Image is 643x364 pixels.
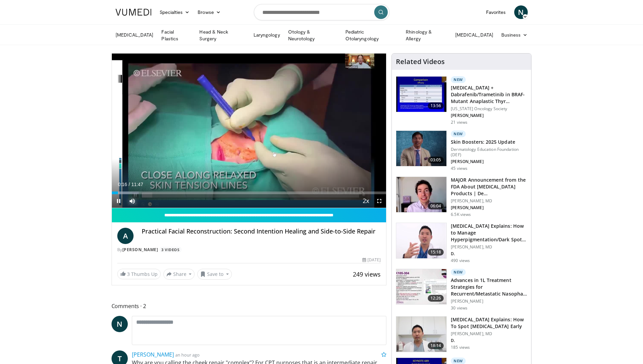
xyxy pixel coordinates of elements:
p: [PERSON_NAME], MD [451,198,527,204]
a: [PERSON_NAME] [122,247,158,252]
a: 06:04 MAJOR Announcement from the FDA About [MEDICAL_DATA] Products | De… [PERSON_NAME], MD [PERS... [396,177,527,217]
p: 490 views [451,258,470,263]
input: Search topics, interventions [254,4,389,20]
span: 13:56 [428,102,444,109]
a: 15:18 [MEDICAL_DATA] Explains: How to Manage Hyperpigmentation/Dark Spots o… [PERSON_NAME], MD D.... [396,223,527,263]
p: 45 views [451,166,467,171]
button: Fullscreen [373,194,386,208]
h3: [MEDICAL_DATA] Explains: How to Manage Hyperpigmentation/Dark Spots o… [451,223,527,243]
span: 18:14 [428,342,444,349]
p: [PERSON_NAME] [451,299,527,304]
button: Playback Rate [359,194,373,208]
h3: [MEDICAL_DATA] Explains: How To Spot [MEDICAL_DATA] Early [451,316,527,330]
p: New [451,130,466,137]
a: Specialties [156,5,194,19]
span: 06:04 [428,203,444,209]
a: 03:05 New Skin Boosters: 2025 Update Dermatology Education Foundation (DEF) [PERSON_NAME] 45 views [396,130,527,171]
span: / [129,182,130,187]
a: Pediatric Otolaryngology [341,28,402,42]
img: e1503c37-a13a-4aad-9ea8-1e9b5ff728e6.150x105_q85_crop-smart_upscale.jpg [396,223,446,258]
p: D. [451,251,527,257]
video-js: Video Player [112,54,386,208]
p: New [451,269,466,276]
p: 6.5K views [451,212,471,217]
p: New [451,76,466,83]
span: 0:16 [118,182,127,187]
span: 03:05 [428,157,444,163]
img: b8d0b268-5ea7-42fe-a1b9-7495ab263df8.150x105_q85_crop-smart_upscale.jpg [396,177,446,212]
h3: Skin Boosters: 2025 Update [451,139,527,145]
div: Progress Bar [112,191,386,194]
a: 13:56 New [MEDICAL_DATA] + Dabrafenib/Trametinib in BRAF-Mutant Anaplastic Thyr… [US_STATE] Oncol... [396,76,527,125]
a: Facial Plastics [157,28,195,42]
button: Mute [125,194,139,208]
span: Comments 2 [112,302,387,310]
a: 3 Videos [159,247,182,252]
a: [PERSON_NAME] [132,351,174,358]
a: A [117,228,134,244]
img: VuMedi Logo [116,9,152,16]
h3: MAJOR Announcement from the FDA About [MEDICAL_DATA] Products | De… [451,177,527,197]
p: [PERSON_NAME] [451,205,527,210]
a: Head & Neck Surgery [195,28,249,42]
a: [MEDICAL_DATA] [112,28,158,42]
a: Favorites [482,5,510,19]
p: 21 views [451,120,467,125]
a: N [112,316,128,332]
button: Save to [197,269,232,280]
p: [US_STATE] Oncology Society [451,106,527,112]
a: Laryngology [249,28,284,42]
a: Otology & Neurotology [284,28,341,42]
span: 15:18 [428,249,444,256]
p: [PERSON_NAME], MD [451,244,527,250]
a: [MEDICAL_DATA] [451,28,497,42]
a: 18:14 [MEDICAL_DATA] Explains: How To Spot [MEDICAL_DATA] Early [PERSON_NAME], MD D. 185 views [396,316,527,352]
a: Browse [194,5,225,19]
a: Rhinology & Allergy [402,28,451,42]
h3: Advances in 1L Treatment Strategies for Recurrent/Metastatic Nasopha… [451,277,527,297]
button: Pause [112,194,125,208]
p: [PERSON_NAME], MD [451,331,527,337]
h3: [MEDICAL_DATA] + Dabrafenib/Trametinib in BRAF-Mutant Anaplastic Thyr… [451,84,527,105]
small: an hour ago [175,352,200,358]
img: 3a6debdd-43bd-4619-92d6-706b5511afd1.150x105_q85_crop-smart_upscale.jpg [396,317,446,352]
span: 11:47 [131,182,143,187]
div: By [117,247,381,253]
img: 4ceb072a-e698-42c8-a4a5-e0ed3959d6b7.150x105_q85_crop-smart_upscale.jpg [396,269,446,304]
p: D. [451,338,527,343]
span: 3 [127,271,130,277]
p: Dermatology Education Foundation (DEF) [451,147,527,158]
a: 12:26 New Advances in 1L Treatment Strategies for Recurrent/Metastatic Nasopha… [PERSON_NAME] 30 ... [396,269,527,311]
h4: Practical Facial Reconstruction: Second Intention Healing and Side-to-Side Repair [142,228,381,235]
img: 5d8405b0-0c3f-45ed-8b2f-ed15b0244802.150x105_q85_crop-smart_upscale.jpg [396,131,446,166]
button: Share [163,269,195,280]
span: 12:26 [428,295,444,302]
a: N [514,5,528,19]
img: ac96c57d-e06d-4717-9298-f980d02d5bc0.150x105_q85_crop-smart_upscale.jpg [396,77,446,112]
p: 185 views [451,345,470,350]
p: [PERSON_NAME] [451,159,527,164]
p: 30 views [451,305,467,311]
span: 249 views [353,270,381,278]
div: [DATE] [362,257,381,263]
a: 3 Thumbs Up [117,269,161,279]
h4: Related Videos [396,58,445,66]
a: Business [497,28,532,42]
p: [PERSON_NAME] [451,113,527,118]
